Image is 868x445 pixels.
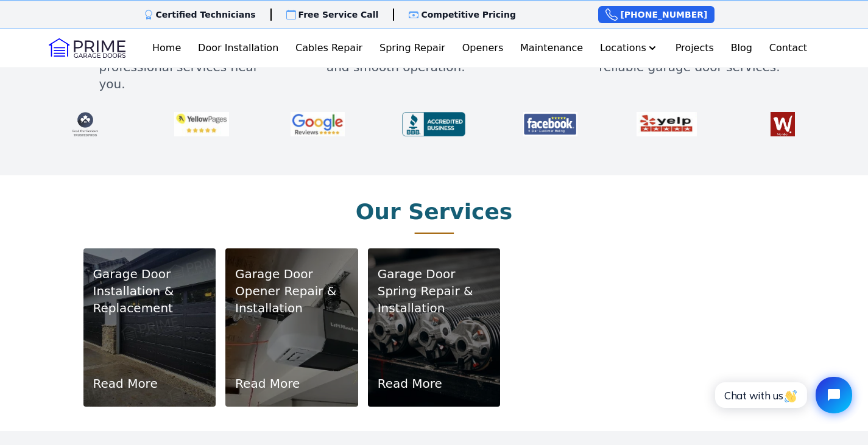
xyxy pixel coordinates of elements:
a: Maintenance [515,36,588,60]
p: Certified Technicians [156,9,256,21]
p: Cable Repair Service [520,282,633,317]
img: TrustedPros [49,107,122,141]
img: Garage door opener repair service [225,248,358,407]
a: Read More [378,375,442,392]
img: wyh-member-badge.jpg [746,107,819,141]
a: Openers [457,36,509,60]
a: Garage Door Installation & Replacement [93,265,206,317]
img: Logo [49,38,125,58]
a: Home [147,36,186,60]
p: Garage Door [520,265,633,282]
h2: Our Services [356,200,513,224]
a: Projects [671,36,719,60]
a: Cables Repair [291,36,367,60]
img: yelp-review [630,107,703,141]
a: Read More [235,375,300,392]
a: Find me on WhatsYourHours.com [746,107,819,141]
a: Garage Door Cable Repair Service [520,265,633,317]
p: Garage Door [662,265,775,282]
p: Garage Door [378,265,491,282]
a: Door Installation [193,36,283,60]
a: Contact [764,36,812,60]
iframe: Tidio Chat [702,366,863,424]
p: Spring Repair & Installation [378,282,491,317]
p: Garage Door [235,265,348,282]
p: Opener Repair & Installation [235,282,348,317]
a: Read More [520,375,584,392]
a: Garage Door Repair & Maintenance [662,265,775,317]
img: BBB-review [397,107,470,141]
button: Locations [595,36,663,60]
img: yellow-page-review [165,107,238,141]
a: Read More [662,375,727,392]
a: Read More [93,375,158,392]
img: google-review [281,107,355,141]
p: Competitive Pricing [421,9,516,21]
p: Repair & Maintenance [662,282,775,317]
img: Garage door spring repair [368,248,501,407]
p: Installation & Replacement [93,282,206,317]
p: Free Service Call [298,9,379,21]
p: Garage Door [93,265,206,282]
a: [PHONE_NUMBER] [598,6,715,23]
img: 24/7 garage door repair service [652,248,785,407]
a: Garage Door Opener Repair & Installation [235,265,348,317]
img: Best garage door cable repair services [510,248,643,407]
img: FB-review [513,107,587,141]
a: Blog [726,36,757,60]
a: Spring Repair [375,36,450,60]
a: Garage Door Spring Repair & Installation [378,265,491,317]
